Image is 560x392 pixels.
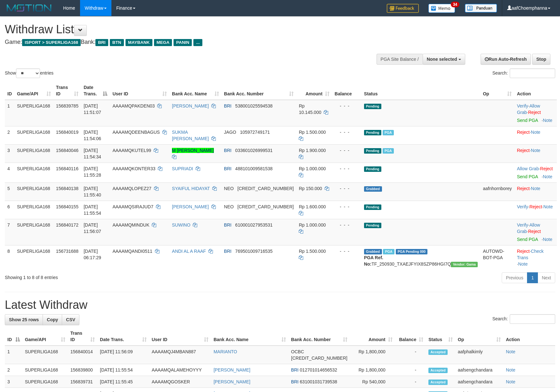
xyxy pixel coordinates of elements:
td: Rp 1,800,000 [350,346,395,364]
span: None selected [427,57,457,62]
a: Reject [529,204,542,209]
span: 34 [451,2,459,7]
span: BRI [224,148,231,153]
span: Accepted [428,380,448,385]
span: Grabbed [364,249,382,254]
span: Marked by aafromsomean [383,249,394,254]
span: OCBC [291,349,304,354]
a: Reject [517,249,530,254]
span: 156839785 [56,103,78,108]
span: MAYBANK [126,39,152,46]
div: PGA Site Balance / [377,54,423,65]
span: AAAAMQKONTER33 [112,166,155,171]
span: Rp 1.500.000 [299,249,326,254]
span: [DATE] 11:51:07 [84,103,101,115]
span: Copy 693816522488 to clipboard [291,356,347,361]
td: SUPERLIGA168 [14,100,53,126]
th: Trans ID: activate to sort column ascending [53,82,81,100]
td: · [514,182,557,201]
div: - - - [335,204,359,210]
span: 156840046 [56,148,78,153]
a: Send PGA [517,237,538,242]
span: BRI [224,103,231,108]
span: JAGO [224,130,236,135]
img: panduan.png [465,4,497,12]
span: AAAAMQMINDUK [112,222,149,228]
th: Status [361,82,480,100]
td: 7 [5,219,14,245]
td: SUPERLIGA168 [14,201,53,219]
a: Note [506,349,515,354]
div: - - - [335,129,359,135]
th: Bank Acc. Name: activate to sort column ascending [169,82,222,100]
span: [DATE] 11:55:54 [84,204,101,216]
th: Bank Acc. Name: activate to sort column ascending [211,327,288,346]
span: Pending [364,104,381,109]
input: Search: [510,314,555,324]
span: [DATE] 11:54:06 [84,130,101,141]
td: · · [514,245,557,270]
label: Show entries [5,68,53,78]
span: BRI [224,249,231,254]
a: [PERSON_NAME] [214,367,250,372]
span: AAAAMQSIRAJUD7 [112,204,153,209]
a: Reject [517,130,530,135]
td: SUPERLIGA168 [14,245,53,270]
th: ID: activate to sort column descending [5,327,22,346]
a: Show 25 rows [5,314,43,325]
th: Date Trans.: activate to sort column ascending [97,327,149,346]
span: [DATE] 11:55:28 [84,166,101,178]
span: [DATE] 11:55:40 [84,186,101,197]
span: Copy 769501009716535 to clipboard [235,249,273,254]
select: Showentries [16,68,40,78]
a: SUKMA [PERSON_NAME] [172,130,209,141]
th: ID [5,82,14,100]
td: 5 [5,182,14,201]
td: TF_250930_TXAEJFYIX8SZP86HGI7Q [361,245,480,270]
td: SUPERLIGA168 [14,126,53,144]
a: Note [531,130,540,135]
td: [DATE] 11:55:54 [97,364,149,376]
th: Amount: activate to sort column ascending [350,327,395,346]
td: - [395,364,426,376]
a: ANDI AL A RAAF [172,249,206,254]
span: MEGA [154,39,172,46]
th: Game/API: activate to sort column ascending [22,327,68,346]
img: MOTION_logo.png [5,3,53,13]
th: Balance: activate to sort column ascending [395,327,426,346]
span: PANIN [174,39,192,46]
div: - - - [335,248,359,254]
td: 1 [5,346,22,364]
td: aafsengchandara [455,376,503,388]
span: Pending [364,166,381,172]
span: 156731688 [56,249,78,254]
td: · · [514,219,557,245]
div: - - - [335,103,359,109]
span: · [517,166,540,171]
span: Copy 5859459223534313 to clipboard [238,186,294,191]
div: - - - [335,165,359,172]
a: Note [543,118,552,123]
a: Note [518,261,528,267]
th: Bank Acc. Number: activate to sort column ascending [222,82,296,100]
th: Action [514,82,557,100]
a: [PERSON_NAME] [172,103,209,108]
a: Verify [517,222,528,228]
td: 1 [5,100,14,126]
a: Reject [528,110,541,115]
a: M [PERSON_NAME] [172,148,214,153]
span: Copy 631001031739538 to clipboard [300,379,337,384]
span: Copy [47,317,58,322]
td: AAAAMQALAMEHOYYY [149,364,211,376]
a: Note [531,186,540,191]
th: Bank Acc. Number: activate to sort column ascending [288,327,350,346]
a: Allow Grab [517,222,540,234]
td: SUPERLIGA168 [14,219,53,245]
span: [DATE] 06:17:29 [84,249,101,260]
span: AAAAMQDEENBAGUS [112,130,160,135]
span: NEO [224,186,234,191]
span: Pending [364,130,381,135]
td: [DATE] 11:55:45 [97,376,149,388]
td: 156839800 [68,364,97,376]
a: Stop [532,54,550,65]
